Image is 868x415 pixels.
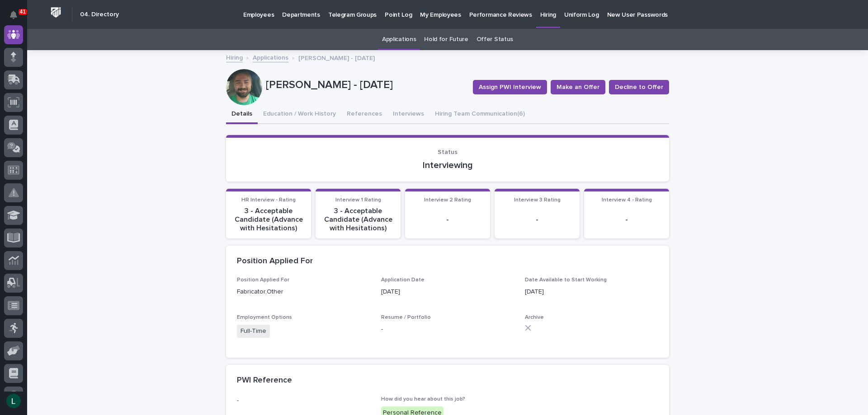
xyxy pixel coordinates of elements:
[237,287,370,297] p: Fabricator,Other
[237,325,270,338] span: Full-Time
[590,215,664,224] p: -
[500,215,574,224] p: -
[226,52,243,62] a: Hiring
[525,287,658,297] p: [DATE]
[341,105,387,124] button: References
[4,392,23,410] button: users-avatar
[237,376,292,386] h2: PWI Reference
[4,5,23,24] button: Notifications
[241,197,296,203] span: HR Interview - Rating
[615,83,663,92] span: Decline to Offer
[298,52,375,62] p: [PERSON_NAME] - [DATE]
[80,11,119,19] h2: 04. Directory
[424,29,468,50] a: Hold for Future
[438,149,458,155] span: Status
[381,325,514,334] p: -
[602,197,652,203] span: Interview 4 - Rating
[237,315,292,320] span: Employment Options
[514,197,561,203] span: Interview 3 Rating
[525,277,607,283] span: Date Available to Start Working
[11,11,23,25] div: Notifications41
[231,207,306,233] p: 3 - Acceptable Candidate (Advance with Hesitations)
[237,160,658,171] p: Interviewing
[424,197,471,203] span: Interview 2 Rating
[429,105,530,124] button: Hiring Team Communication (6)
[381,287,514,297] p: [DATE]
[335,197,381,203] span: Interview 1 Rating
[525,315,544,320] span: Archive
[387,105,429,124] button: Interviews
[381,277,425,283] span: Application Date
[551,80,605,94] button: Make an Offer
[237,396,370,406] p: -
[258,105,341,124] button: Education / Work History
[47,4,64,21] img: Workspace Logo
[237,277,289,283] span: Position Applied For
[253,52,288,62] a: Applications
[226,105,258,124] button: Details
[479,83,541,92] span: Assign PWI Interview
[321,207,395,233] p: 3 - Acceptable Candidate (Advance with Hesitations)
[476,29,513,50] a: Offer Status
[473,80,547,94] button: Assign PWI Interview
[609,80,669,94] button: Decline to Offer
[557,83,599,92] span: Make an Offer
[266,79,466,92] p: [PERSON_NAME] - [DATE]
[381,315,431,320] span: Resume / Portfolio
[410,215,485,224] p: -
[20,9,26,15] p: 41
[382,29,416,50] a: Applications
[237,256,313,266] h2: Position Applied For
[381,396,465,402] span: How did you hear about this job?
